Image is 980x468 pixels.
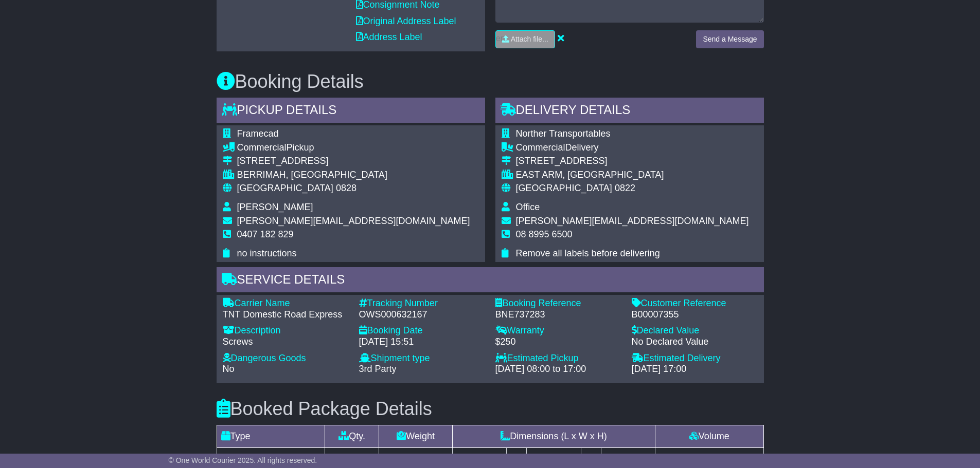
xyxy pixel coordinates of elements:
[723,453,727,460] sup: 3
[237,202,313,212] span: [PERSON_NAME]
[325,425,379,448] td: Qty.
[696,30,763,48] button: Send a Message
[632,336,758,348] div: No Declared Value
[359,325,485,336] div: Booking Date
[632,325,758,336] div: Declared Value
[223,309,349,321] div: TNT Domestic Road Express
[237,156,470,167] div: [STREET_ADDRESS]
[632,364,758,375] div: [DATE] 17:00
[516,248,660,258] span: Remove all labels before delivering
[223,336,349,348] div: Screws
[516,183,612,193] span: [GEOGRAPHIC_DATA]
[495,364,621,375] div: [DATE] 08:00 to 17:00
[516,202,540,212] span: Office
[615,183,635,193] span: 0822
[237,216,470,226] span: [PERSON_NAME][EMAIL_ADDRESS][DOMAIN_NAME]
[495,353,621,364] div: Estimated Pickup
[516,170,749,181] div: EAST ARM, [GEOGRAPHIC_DATA]
[217,98,485,125] div: Pickup Details
[223,364,235,374] span: No
[632,298,758,309] div: Customer Reference
[336,183,357,193] span: 0828
[495,309,621,321] div: BNE737283
[217,267,764,295] div: Service Details
[223,298,349,309] div: Carrier Name
[495,98,764,125] div: Delivery Details
[516,229,573,239] span: 08 8995 6500
[453,425,655,448] td: Dimensions (L x W x H)
[237,170,470,181] div: BERRIMAH, [GEOGRAPHIC_DATA]
[359,336,485,348] div: [DATE] 15:51
[359,364,397,374] span: 3rd Party
[356,16,456,26] a: Original Address Label
[516,142,565,153] span: Commercial
[516,128,611,139] span: Norther Transportables
[217,71,764,92] h3: Booking Details
[516,142,749,154] div: Delivery
[516,216,749,226] span: [PERSON_NAME][EMAIL_ADDRESS][DOMAIN_NAME]
[217,399,764,419] h3: Booked Package Details
[495,325,621,336] div: Warranty
[516,156,749,167] div: [STREET_ADDRESS]
[237,142,470,154] div: Pickup
[237,183,333,193] span: [GEOGRAPHIC_DATA]
[223,325,349,336] div: Description
[217,425,325,448] td: Type
[223,353,349,364] div: Dangerous Goods
[237,229,294,239] span: 0407 182 829
[169,456,317,464] span: © One World Courier 2025. All rights reserved.
[356,32,422,42] a: Address Label
[359,309,485,321] div: OWS000632167
[495,336,621,348] div: $250
[237,128,279,139] span: Framecad
[632,309,758,321] div: B00007355
[495,298,621,309] div: Booking Reference
[379,425,453,448] td: Weight
[359,298,485,309] div: Tracking Number
[237,248,297,258] span: no instructions
[237,142,287,153] span: Commercial
[655,425,763,448] td: Volume
[359,353,485,364] div: Shipment type
[632,353,758,364] div: Estimated Delivery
